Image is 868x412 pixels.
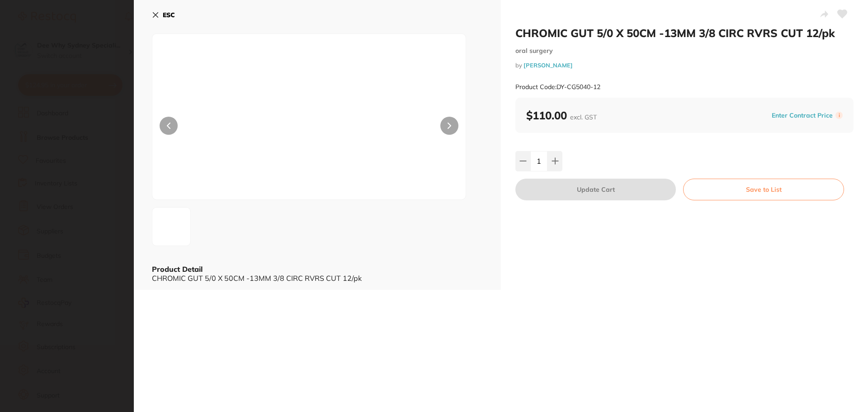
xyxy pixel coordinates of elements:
[515,26,854,40] h2: CHROMIC GUT 5/0 X 50CM -13MM 3/8 CIRC RVRS CUT 12/pk
[683,179,844,200] button: Save to List
[835,112,843,119] label: i
[152,265,203,274] b: Product Detail
[769,111,835,120] button: Enter Contract Price
[515,83,600,91] small: Product Code: DY-CG5040-12
[526,109,597,122] b: $110.00
[215,57,403,199] img: b2xzL2JpdC5naWY
[524,62,573,69] a: [PERSON_NAME]
[570,113,597,121] span: excl. GST
[515,47,854,55] small: oral surgery
[515,179,676,200] button: Update Cart
[152,7,175,23] button: ESC
[155,219,170,234] img: b2xzL2JpdC5naWY
[152,274,483,282] div: CHROMIC GUT 5/0 X 50CM -13MM 3/8 CIRC RVRS CUT 12/pk
[163,11,175,19] b: ESC
[515,62,854,69] small: by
